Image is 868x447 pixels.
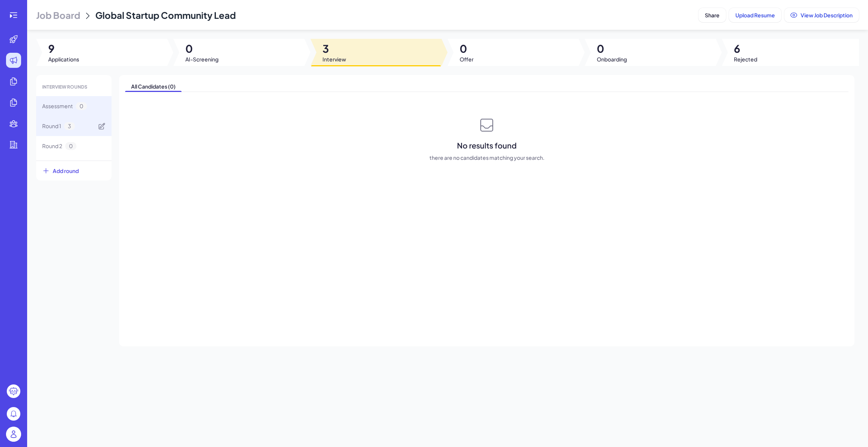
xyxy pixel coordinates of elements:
span: Offer [460,55,474,63]
span: Share [705,12,720,18]
span: 0 [185,42,219,55]
span: 3 [322,42,346,55]
span: 3 [64,122,75,130]
span: Assessment [42,102,73,110]
span: Round 2 [42,142,62,150]
span: Upload Resume [735,12,775,18]
span: 0 [597,42,627,55]
span: Add round [53,167,79,175]
div: INTERVIEW ROUNDS [36,78,112,96]
span: Applications [48,55,79,63]
span: Round 1 [42,122,61,130]
span: Job Board [36,9,80,21]
span: Global Startup Community Lead [95,9,236,21]
span: No results found [457,140,517,151]
span: Interview [322,55,346,63]
span: 0 [65,142,76,150]
span: Rejected [734,55,757,63]
span: View Job Description [801,12,853,18]
span: 9 [48,42,79,55]
span: 0 [460,42,474,55]
span: All Candidates (0) [125,81,182,92]
button: Upload Resume [729,8,781,22]
span: Onboarding [597,55,627,63]
span: there are no candidates matching your search. [429,154,544,161]
button: View Job Description [784,8,859,22]
button: Add round [36,161,112,181]
button: Share [698,8,726,22]
img: user_logo.png [6,427,21,442]
span: AI-Screening [185,55,219,63]
span: 6 [734,42,757,55]
span: 0 [76,102,87,110]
